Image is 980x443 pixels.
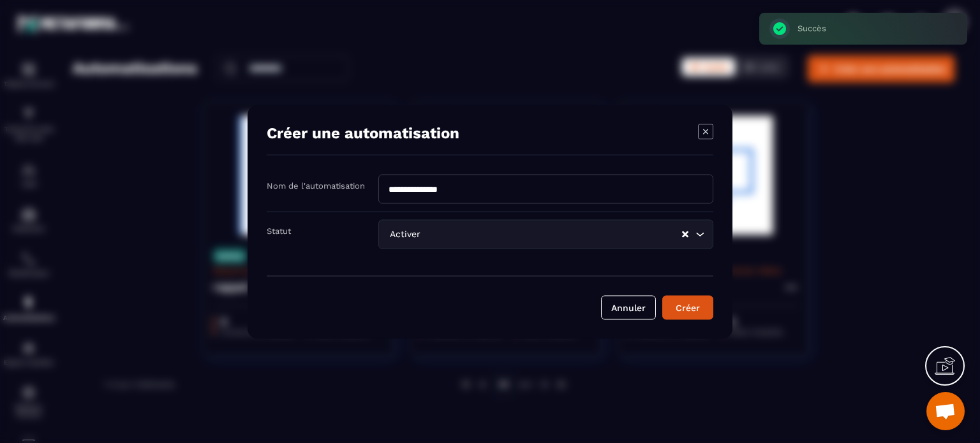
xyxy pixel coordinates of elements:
[601,295,656,319] button: Annuler
[662,295,713,319] button: Créer
[267,180,365,190] label: Nom de l'automatisation
[682,229,688,239] button: Clear Selected
[378,219,713,249] div: Search for option
[387,227,423,241] span: Activer
[267,226,291,235] label: Statut
[267,124,459,142] h4: Créer une automatisation
[926,392,965,430] div: Ouvrir le chat
[423,227,681,241] input: Search for option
